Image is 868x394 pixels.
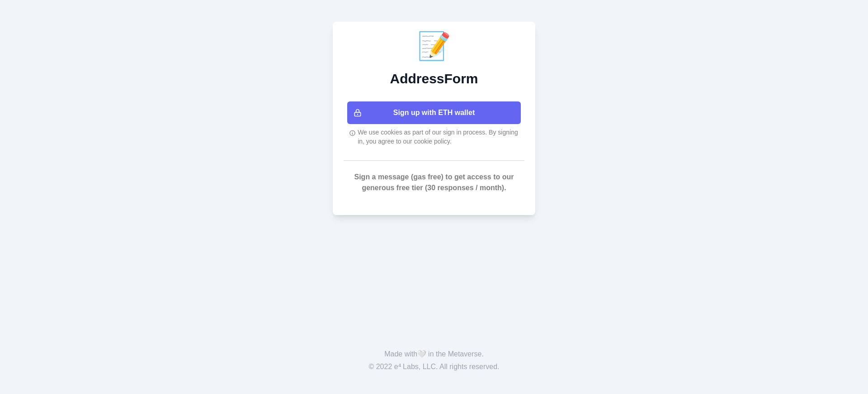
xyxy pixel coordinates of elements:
p: Sign a message (gas free) to get access to our generous free tier (30 responses / month). [344,172,524,193]
p: © 2022 e⁴ Labs, LLC. All rights reserved. [14,361,854,372]
button: Sign up with ETH wallet [347,101,521,124]
p: Made with in the Metaverse. [14,349,854,360]
span: 🤍 [417,350,426,358]
h2: AddressForm [344,71,524,87]
div: 📝 [344,33,524,60]
div: We use cookies as part of our sign in process. By signing in, you agree to our cookie policy. [344,128,524,146]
